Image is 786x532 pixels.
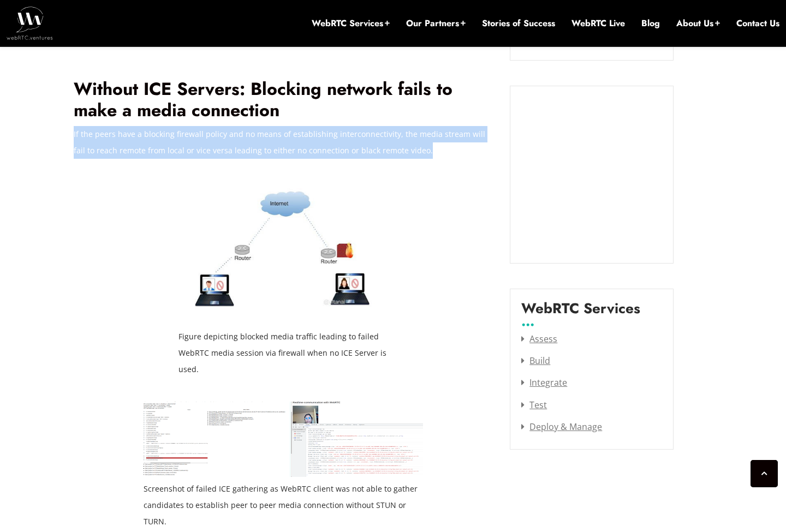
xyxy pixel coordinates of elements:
[482,17,555,29] a: Stories of Success
[521,399,547,411] a: Test
[736,17,779,29] a: Contact Us
[521,355,550,367] a: Build
[521,97,662,252] iframe: Embedded CTA
[571,17,625,29] a: WebRTC Live
[312,17,390,29] a: WebRTC Services
[7,7,53,39] img: WebRTC.ventures
[74,79,494,122] h1: Without ICE Servers: Blocking network fails to make a media connection
[676,17,720,29] a: About Us
[521,333,557,345] a: Assess
[144,481,423,530] figcaption: Screenshot of failed ICE gathering as WebRTC client was not able to gather candidates to establis...
[406,17,466,29] a: Our Partners
[74,126,494,159] p: If the peers have a blocking firewall policy and no means of establishing interconnectivity, the ...
[521,300,640,325] label: WebRTC Services
[178,328,388,378] figcaption: Figure depicting blocked media traffic leading to failed WebRTC media session via firewall when n...
[521,421,602,433] a: Deploy & Manage
[521,376,567,388] a: Integrate
[641,17,660,29] a: Blog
